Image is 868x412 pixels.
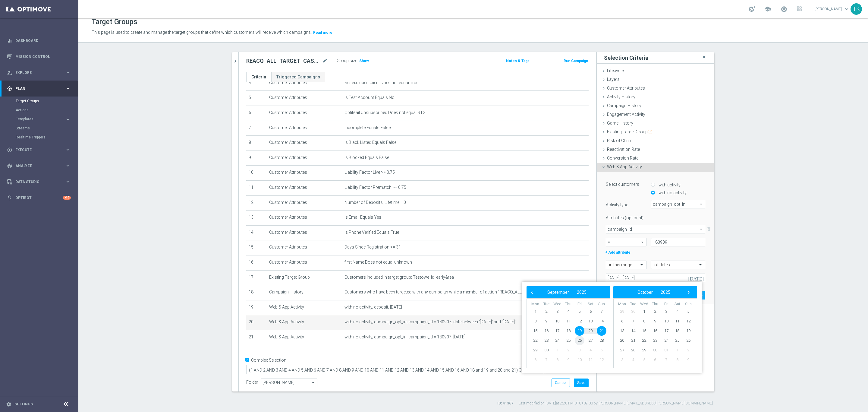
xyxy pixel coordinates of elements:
button: [DATE] [687,274,705,283]
span: 6 [586,307,595,316]
span: keyboard_arrow_down [843,6,850,12]
span: 28 [597,336,606,345]
i: gps_fixed [7,86,12,91]
span: Is Test Account Equals No [344,95,395,100]
a: Mission Control [15,49,71,65]
i: keyboard_arrow_right [65,147,71,153]
span: 16 [542,326,551,336]
th: weekday [563,302,574,307]
td: Customer Attributes [267,211,342,226]
div: Optibot [7,190,71,206]
span: 13 [586,316,595,326]
button: Notes & Tags [505,58,530,64]
span: Days Since Registration >= 31 [344,245,401,250]
i: keyboard_arrow_right [65,70,71,75]
span: 27 [586,336,595,345]
span: Game History [607,121,633,125]
button: person_search Explore keyboard_arrow_right [7,70,71,75]
span: 6 [650,355,660,365]
span: Campaign History [607,103,641,108]
td: Web & App Activity [267,300,342,315]
div: Streams [16,124,78,133]
span: 26 [575,336,584,345]
bs-daterangepicker-container: calendar [522,282,702,373]
label: with no activity [657,190,687,195]
span: September [547,290,569,295]
span: 11 [586,355,595,365]
span: 25 [672,336,682,345]
button: Cancel [552,379,570,387]
label: ID: 41367 [497,401,513,406]
span: Show [359,59,369,63]
span: 24 [552,336,562,345]
span: Web & App Activity [607,164,642,169]
th: weekday [596,302,607,307]
span: 6 [617,316,627,326]
i: close [701,53,707,61]
td: 17 [246,270,267,285]
span: Incomplete Equals False [344,125,391,130]
span: 17 [552,326,562,336]
span: Layers [607,77,620,82]
div: Explore [7,70,65,75]
span: 18 [672,326,682,336]
div: Plan [7,86,65,91]
div: +10 [63,196,71,200]
th: weekday [650,302,661,307]
th: weekday [639,302,650,307]
button: chevron_right [232,52,238,70]
label: Attributes (optional) [601,213,646,220]
button: Mission Control [7,54,71,59]
span: 7 [662,355,671,365]
td: 12 [246,195,267,211]
td: 16 [246,255,267,270]
span: 17 [662,326,671,336]
td: Customer Attributes [267,136,342,151]
span: 29 [530,345,540,355]
td: Customer Attributes [267,195,342,211]
span: Existing Target Group [607,129,652,134]
td: Web & App Activity [267,315,342,330]
span: 14 [597,316,606,326]
td: Customer Attributes [267,225,342,240]
div: track_changes Analyze keyboard_arrow_right [7,163,71,168]
span: Conversion Rate [607,156,638,160]
div: Data Studio [7,179,65,185]
label: Group size [337,58,357,63]
span: 29 [617,307,627,316]
span: 2 [684,345,693,355]
span: 1 [672,345,682,355]
span: 16 [650,326,660,336]
span: 22 [530,336,540,345]
a: Settings [14,402,33,406]
th: weekday [661,302,672,307]
span: 5 [639,355,649,365]
span: 7 [597,307,606,316]
a: Criteria [246,72,271,82]
td: 20 [246,315,267,330]
button: Run Campaign [563,58,589,64]
span: 19 [575,326,584,336]
div: Mission Control [7,49,71,65]
td: 21 [246,330,267,345]
td: Web & App Activity [267,330,342,345]
span: 5 [597,345,606,355]
span: 27 [617,345,627,355]
td: Customer Attributes [267,166,342,181]
div: Execute [7,147,65,153]
span: 12 [575,316,584,326]
i: track_changes [7,163,12,169]
label: Complex Selection [251,357,286,363]
i: [DATE] [688,275,704,280]
div: Dashboard [7,33,71,49]
span: Execute [15,148,65,152]
span: 7 [628,316,638,326]
td: 14 [246,225,267,240]
span: 20 [617,336,627,345]
td: 4 [246,76,267,91]
span: Risk of Churn [607,138,633,143]
span: 24 [662,336,671,345]
td: Customer Attributes [267,76,342,91]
